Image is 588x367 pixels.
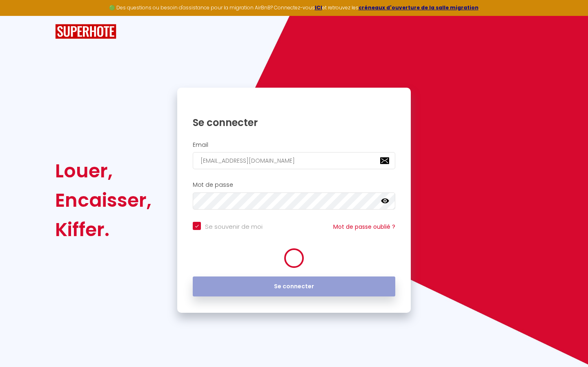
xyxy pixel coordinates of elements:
div: Encaisser, [55,186,151,215]
h1: Se connecter [193,116,395,129]
h2: Email [193,141,395,148]
h2: Mot de passe [193,181,395,188]
a: ICI [315,4,322,11]
button: Ouvrir le widget de chat LiveChat [7,3,31,28]
img: SuperHote logo [55,24,116,39]
a: créneaux d'ouverture de la salle migration [359,4,479,11]
div: Louer, [55,156,151,186]
button: Se connecter [193,276,395,297]
div: Kiffer. [55,215,151,244]
input: Ton Email [193,152,395,169]
a: Mot de passe oublié ? [333,223,395,231]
